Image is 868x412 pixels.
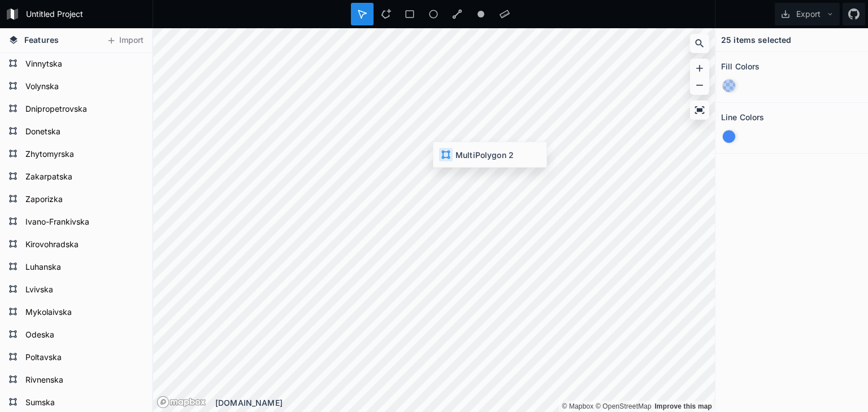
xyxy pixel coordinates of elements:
[562,402,593,410] a: Mapbox
[721,108,765,126] h2: Line Colors
[24,34,59,46] span: Features
[101,32,149,50] button: Import
[596,402,652,410] a: OpenStreetMap
[654,402,712,410] a: Map feedback
[721,58,760,75] h2: Fill Colors
[721,34,791,46] h4: 25 items selected
[215,397,715,409] div: [DOMAIN_NAME]
[775,3,840,25] button: Export
[157,396,206,409] a: Mapbox logo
